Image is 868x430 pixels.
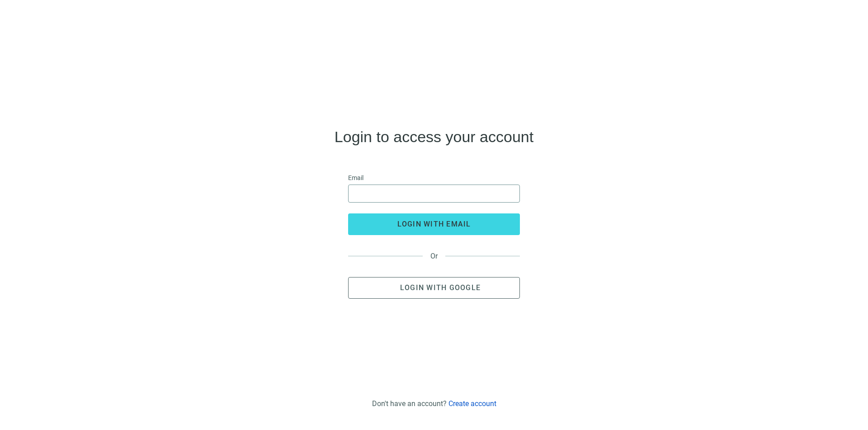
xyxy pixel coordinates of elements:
span: Or [423,252,445,260]
span: Email [348,173,363,183]
h4: Login to access your account [335,129,533,144]
div: Don't have an account? [372,399,496,408]
span: Login with Google [400,283,481,292]
button: Login with Google [348,277,520,299]
a: Create account [448,399,496,408]
button: login with email [348,213,520,235]
span: login with email [397,220,471,228]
